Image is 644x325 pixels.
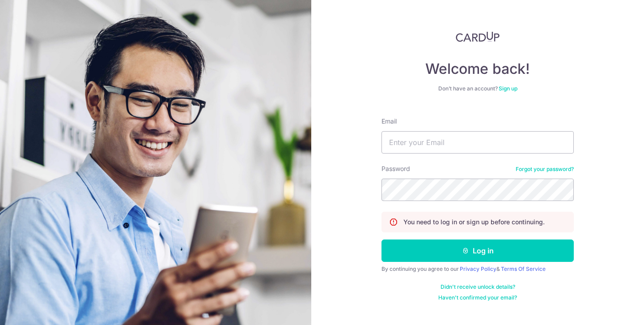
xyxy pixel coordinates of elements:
[381,117,397,126] label: Email
[381,131,574,154] input: Enter your Email
[460,265,496,272] a: Privacy Policy
[516,166,574,173] a: Forgot your password?
[456,31,500,42] img: CardUp Logo
[501,265,546,272] a: Terms Of Service
[403,218,545,227] p: You need to log in or sign up before continuing.
[499,85,517,92] a: Sign up
[381,239,574,262] button: Log in
[438,294,517,301] a: Haven't confirmed your email?
[441,283,515,291] a: Didn't receive unlock details?
[381,60,574,78] h4: Welcome back!
[381,265,574,273] div: By continuing you agree to our &
[381,85,574,92] div: Don’t have an account?
[381,164,410,173] label: Password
